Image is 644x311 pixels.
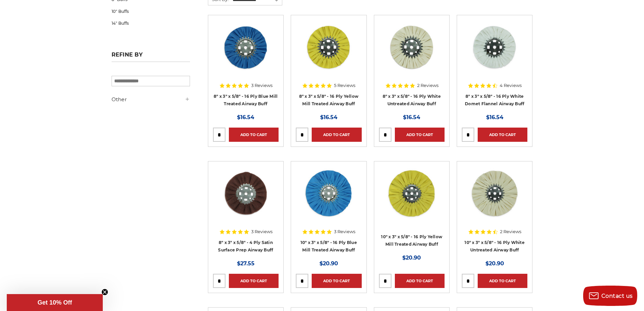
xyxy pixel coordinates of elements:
[229,274,279,288] a: Add to Cart
[478,128,527,142] a: Add to Cart
[219,20,273,74] img: blue mill treated 8 inch airway buffing wheel
[299,94,359,107] a: 8" x 3" x 5/8" - 16 Ply Yellow Mill Treated Airway Buff
[402,254,421,261] span: $20.90
[334,83,355,88] span: 5 Reviews
[312,274,361,288] a: Add to Cart
[219,166,273,220] img: 8 inch satin surface prep airway buff
[417,83,438,88] span: 2 Reviews
[112,51,190,62] h5: Refine by
[302,166,356,220] img: 10 inch blue treated airway buffing wheel
[218,240,273,253] a: 8" x 3" x 5/8" - 4 Ply Satin Surface Prep Airway Buff
[302,20,356,74] img: 8 x 3 x 5/8 airway buff yellow mill treatment
[112,95,190,104] h5: Other
[478,274,527,288] a: Add to Cart
[468,20,522,74] img: 8 inch white domet flannel airway buffing wheel
[468,166,522,220] img: 10 inch untreated airway buffing wheel
[379,20,445,86] a: 8 inch untreated airway buffing wheel
[112,5,190,17] a: 10" Buffs
[383,94,441,107] a: 8" x 3" x 5/8" - 16 Ply White Untreated Airway Buff
[319,260,338,267] span: $20.90
[464,240,525,253] a: 10" x 3" x 5/8" - 16 Ply White Untreated Airway Buff
[486,114,503,120] span: $16.54
[237,114,254,120] span: $16.54
[251,83,272,88] span: 3 Reviews
[583,286,637,306] button: Contact us
[465,94,524,107] a: 8" x 3" x 5/8" - 16 Ply White Domet Flannel Airway Buff
[485,260,504,267] span: $20.90
[296,20,361,86] a: 8 x 3 x 5/8 airway buff yellow mill treatment
[296,166,361,232] a: 10 inch blue treated airway buffing wheel
[601,293,633,299] span: Contact us
[395,274,445,288] a: Add to Cart
[385,20,439,74] img: 8 inch untreated airway buffing wheel
[214,94,278,107] a: 8" x 3" x 5/8" - 16 Ply Blue Mill Treated Airway Buff
[462,20,527,86] a: 8 inch white domet flannel airway buffing wheel
[462,166,527,232] a: 10 inch untreated airway buffing wheel
[229,128,279,142] a: Add to Cart
[500,229,521,234] span: 2 Reviews
[385,166,439,220] img: 10 inch yellow mill treated airway buff
[38,299,72,306] span: Get 10% Off
[237,260,255,267] span: $27.55
[379,166,445,232] a: 10 inch yellow mill treated airway buff
[403,114,420,120] span: $16.54
[7,294,103,311] div: Get 10% OffClose teaser
[101,289,108,295] button: Close teaser
[320,114,337,120] span: $16.54
[334,229,355,234] span: 3 Reviews
[213,20,279,86] a: blue mill treated 8 inch airway buffing wheel
[395,128,445,142] a: Add to Cart
[500,83,522,88] span: 4 Reviews
[301,240,357,253] a: 10" x 3" x 5/8" - 16 Ply Blue Mill Treated Airway Buff
[312,128,361,142] a: Add to Cart
[112,17,190,29] a: 14" Buffs
[251,229,272,234] span: 3 Reviews
[381,234,442,247] a: 10" x 3" x 5/8" - 16 Ply Yellow Mill Treated Airway Buff
[213,166,279,232] a: 8 inch satin surface prep airway buff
